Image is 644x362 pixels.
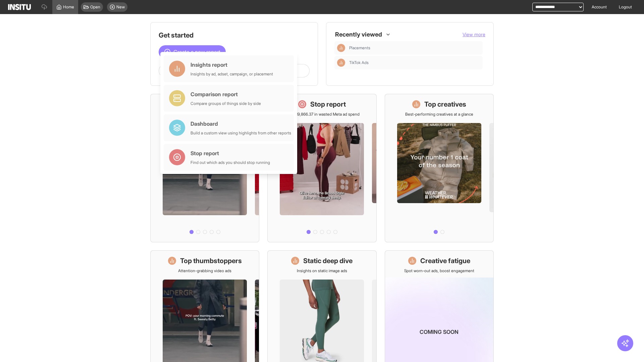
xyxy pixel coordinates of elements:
div: Insights report [191,61,273,69]
a: What's live nowSee all active ads instantly [150,94,259,242]
span: Placements [349,45,480,51]
span: Create a new report [173,48,220,56]
h1: Top creatives [424,100,466,109]
button: Create a new report [159,45,226,59]
div: Build a custom view using highlights from other reports [191,130,291,136]
span: Placements [349,45,370,51]
span: TikTok Ads [349,60,480,65]
div: Find out which ads you should stop running [191,160,270,165]
span: View more [463,32,485,37]
p: Best-performing creatives at a glance [405,112,473,117]
div: Comparison report [191,90,261,98]
button: View more [463,31,485,38]
div: Dashboard [191,120,291,128]
h1: Top thumbstoppers [180,256,242,265]
div: Compare groups of things side by side [191,101,261,106]
div: Insights [337,44,345,52]
span: Home [63,4,74,10]
h1: Static deep dive [303,256,353,265]
a: Stop reportSave £19,866.37 in wasted Meta ad spend [267,94,376,242]
img: Logo [8,4,31,10]
span: TikTok Ads [349,60,369,65]
p: Attention-grabbing video ads [178,268,231,274]
h1: Get started [159,31,310,40]
span: Open [90,4,100,10]
p: Insights on static image ads [297,268,347,274]
span: New [116,4,125,10]
a: Top creativesBest-performing creatives at a glance [385,94,494,242]
div: Insights [337,59,345,67]
h1: Stop report [310,100,346,109]
div: Stop report [191,149,270,157]
div: Insights by ad, adset, campaign, or placement [191,71,273,77]
p: Save £19,866.37 in wasted Meta ad spend [284,112,360,117]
